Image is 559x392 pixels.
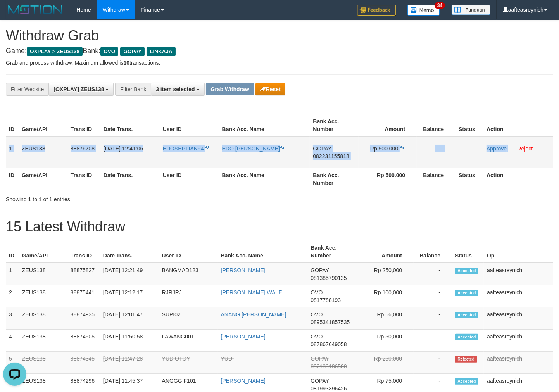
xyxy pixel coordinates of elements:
button: 3 item selected [151,83,204,96]
td: RJRJRJ [159,285,218,307]
span: Rp 500.000 [370,145,398,152]
td: [DATE] 11:47:28 [100,352,159,374]
a: ANANG [PERSON_NAME] [221,311,286,318]
th: Balance [417,114,455,136]
td: [DATE] 12:21:49 [100,263,159,285]
span: Accepted [455,334,478,340]
a: [PERSON_NAME] WALE [221,289,282,295]
img: Feedback.jpg [357,5,396,16]
strong: 10 [123,60,129,66]
span: EDOSEPTIAN94 [163,145,204,152]
th: Trans ID [67,114,100,136]
h1: Withdraw Grab [6,28,553,43]
td: 5 [6,352,19,374]
span: Accepted [455,312,478,318]
th: Status [455,114,483,136]
th: Bank Acc. Number [310,168,359,190]
th: Action [483,168,553,190]
h1: 15 Latest Withdraw [6,219,553,235]
td: aafteasreynich [484,307,553,330]
img: panduan.png [452,5,490,15]
th: Bank Acc. Number [307,241,356,263]
td: 88875441 [67,285,100,307]
td: 88875827 [67,263,100,285]
div: Filter Website [6,83,48,96]
span: 88876708 [71,145,95,152]
th: Game/API [19,241,67,263]
span: GOPAY [311,356,329,362]
span: Copy 082231155818 to clipboard [313,153,349,159]
td: [DATE] 11:50:58 [100,330,159,352]
td: Rp 50,000 [356,330,414,352]
td: ZEUS138 [19,352,67,374]
td: Rp 250,000 [356,263,414,285]
button: Grab Withdraw [206,83,254,95]
th: Rp 500.000 [359,168,417,190]
th: Amount [356,241,414,263]
th: Game/API [19,168,67,190]
span: Copy 0817788193 to clipboard [311,297,341,303]
td: - [414,352,452,374]
th: Action [483,114,553,136]
th: Bank Acc. Name [219,114,310,136]
td: 4 [6,330,19,352]
td: 1 [6,136,19,168]
td: ZEUS138 [19,285,67,307]
th: ID [6,241,19,263]
td: aafteasreynich [484,285,553,307]
button: Open LiveChat chat widget [3,3,26,26]
td: Rp 100,000 [356,285,414,307]
td: - [414,285,452,307]
a: EDOSEPTIAN94 [163,145,211,152]
span: OVO [311,333,323,340]
th: User ID [160,114,219,136]
td: 88874935 [67,307,100,330]
th: Balance [414,241,452,263]
img: Button%20Memo.svg [407,5,440,16]
img: MOTION_logo.png [6,4,65,16]
span: Copy 082133186580 to clipboard [311,363,347,370]
th: Bank Acc. Name [218,241,308,263]
td: aafteasreynich [484,330,553,352]
span: OVO [100,47,118,56]
span: OVO [311,311,323,318]
span: Rejected [455,356,477,363]
button: Reset [255,83,285,95]
span: Copy 087867649058 to clipboard [311,341,347,347]
div: Filter Bank [115,83,151,96]
td: 88874345 [67,352,100,374]
td: - [414,263,452,285]
span: GOPAY [313,145,331,152]
span: Accepted [455,378,478,385]
a: [PERSON_NAME] [221,267,266,273]
th: Trans ID [67,168,100,190]
span: OXPLAY > ZEUS138 [27,47,83,56]
span: Copy 081993396426 to clipboard [311,385,347,392]
td: BANGMAD123 [159,263,218,285]
th: ID [6,114,19,136]
td: Rp 66,000 [356,307,414,330]
td: 88874505 [67,330,100,352]
span: [OXPLAY] ZEUS138 [53,86,104,92]
a: [PERSON_NAME] [221,378,266,384]
td: ZEUS138 [19,263,67,285]
td: Rp 250,000 [356,352,414,374]
th: Amount [359,114,417,136]
td: aafteasreynich [484,352,553,374]
a: Reject [518,145,533,152]
button: [OXPLAY] ZEUS138 [48,83,114,96]
a: YUDI [221,356,234,362]
td: YUDIOTOY [159,352,218,374]
span: Copy 0895341857535 to clipboard [311,319,350,325]
th: Date Trans. [100,168,160,190]
td: 3 [6,307,19,330]
td: ZEUS138 [19,307,67,330]
th: User ID [160,168,219,190]
th: Status [452,241,484,263]
th: Trans ID [67,241,100,263]
span: OVO [311,289,323,295]
td: [DATE] 12:01:47 [100,307,159,330]
span: GOPAY [311,267,329,273]
span: LINKAJA [147,47,176,56]
td: [DATE] 12:12:17 [100,285,159,307]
